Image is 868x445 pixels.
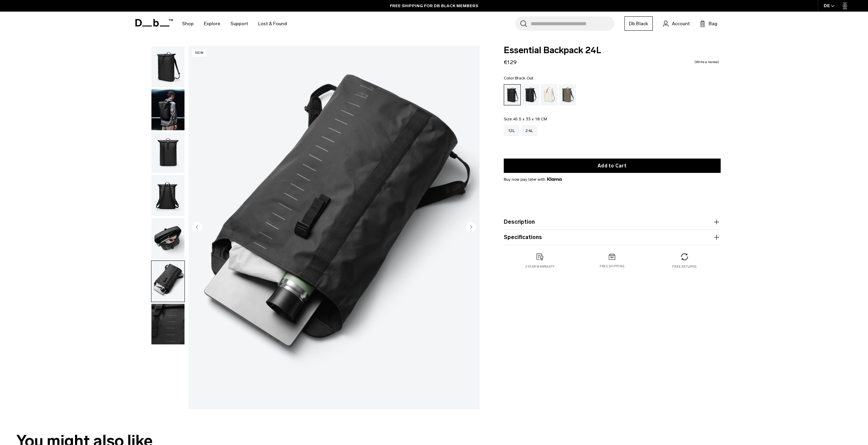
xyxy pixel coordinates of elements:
[258,12,287,36] a: Lost & Found
[504,233,721,241] button: Specifications
[504,125,519,136] a: 12L
[504,176,562,182] span: Buy now pay later with
[390,3,478,9] a: FREE SHIPPING FOR DB BLACK MEMBERS
[151,89,185,131] button: Essential Backpack 24L Black Out
[541,84,558,105] a: Oatmilk
[515,76,533,80] span: Black Out
[189,46,480,409] li: 6 / 7
[177,12,292,36] nav: Main Navigation
[521,125,537,136] a: 24L
[709,20,717,27] span: Bag
[151,175,185,216] img: Essential Backpack 24L Black Out
[624,16,653,31] a: Db Black
[151,46,185,87] img: Essential Backpack 24L Black Out
[151,261,185,302] img: Essential Backpack 24L Black Out
[504,59,517,65] span: €129
[504,117,547,121] legend: Size:
[466,222,476,233] button: Next slide
[504,84,521,105] a: Black Out
[663,19,690,28] a: Account
[700,19,717,28] button: Bag
[231,12,248,36] a: Support
[151,46,185,88] button: Essential Backpack 24L Black Out
[672,264,696,269] p: Free returns
[600,264,624,269] p: Free shipping
[204,12,220,36] a: Explore
[151,132,185,173] img: Essential Backpack 24L Black Out
[694,60,719,64] a: Write a review
[513,117,547,121] span: 45.5 x 33 x 18 CM
[522,84,539,105] a: Charcoal Grey
[547,177,562,181] img: {"height" => 20, "alt" => "Klarna"}
[192,49,207,57] p: New
[525,264,555,269] p: 2 year warranty
[151,218,185,259] button: Essential Backpack 24L Black Out
[151,89,185,130] img: Essential Backpack 24L Black Out
[504,218,721,226] button: Description
[504,46,721,55] span: Essential Backpack 24L
[151,132,185,174] button: Essential Backpack 24L Black Out
[189,46,480,409] img: Essential Backpack 24L Black Out
[672,20,690,27] span: Account
[151,175,185,216] button: Essential Backpack 24L Black Out
[151,218,185,259] img: Essential Backpack 24L Black Out
[151,261,185,302] button: Essential Backpack 24L Black Out
[151,304,185,345] img: Essential Backpack 24L Black Out
[559,84,576,105] a: Forest Green
[192,222,202,233] button: Previous slide
[504,76,534,80] legend: Color:
[182,12,194,36] a: Shop
[151,303,185,345] button: Essential Backpack 24L Black Out
[504,159,721,173] button: Add to Cart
